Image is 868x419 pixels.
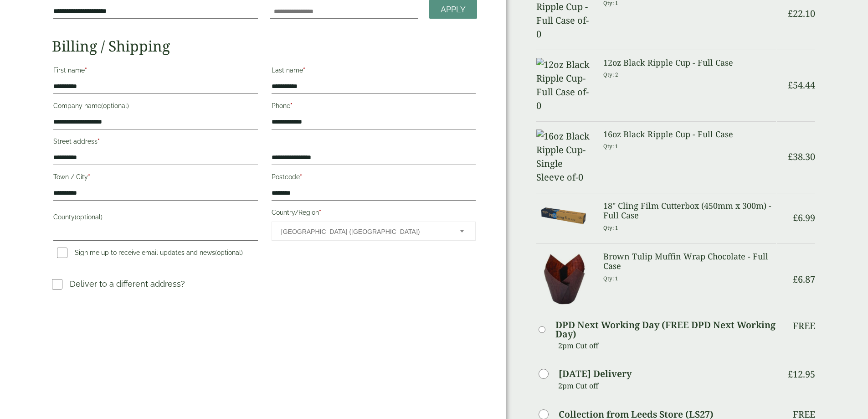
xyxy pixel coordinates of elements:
[793,273,815,285] bdi: 6.87
[558,339,776,352] p: 2pm Cut off
[603,143,618,150] small: Qty: 1
[536,129,592,184] img: 16oz Black Ripple Cup-Single Sleeve of-0
[603,58,776,68] h3: 12oz Black Ripple Cup - Full Case
[53,211,257,226] label: County
[319,209,321,216] abbr: required
[603,129,776,140] h3: 16oz Black Ripple Cup - Full Case
[603,252,776,271] h3: Brown Tulip Muffin Wrap Chocolate - Full Case
[101,102,129,109] span: (optional)
[75,213,103,221] span: (optional)
[272,206,476,222] label: Country/Region
[603,224,618,231] small: Qty: 1
[52,37,477,55] h2: Billing / Shipping
[70,278,185,290] p: Deliver to a different address?
[215,249,243,256] span: (optional)
[793,212,815,224] bdi: 6.99
[441,5,466,15] span: Apply
[788,368,815,380] bdi: 12.95
[85,67,87,74] abbr: required
[53,64,257,79] label: First name
[290,102,293,109] abbr: required
[536,58,592,113] img: 12oz Black Ripple Cup-Full Case of-0
[53,249,247,259] label: Sign me up to receive email updates and news
[53,99,257,115] label: Company name
[57,248,67,258] input: Sign me up to receive email updates and news(optional)
[603,275,618,282] small: Qty: 1
[272,171,476,186] label: Postcode
[603,201,776,221] h3: 18" Cling Film Cutterbox (450mm x 300m) - Full Case
[788,7,815,20] bdi: 22.10
[559,410,714,419] label: Collection from Leeds Store (LS27)
[88,173,90,181] abbr: required
[788,7,793,20] span: £
[281,222,448,241] span: United Kingdom (UK)
[788,150,815,163] bdi: 38.30
[53,135,257,150] label: Street address
[272,99,476,115] label: Phone
[555,321,776,339] label: DPD Next Working Day (FREE DPD Next Working Day)
[793,212,798,224] span: £
[558,379,776,393] p: 2pm Cut off
[98,138,100,145] abbr: required
[559,369,632,378] label: [DATE] Delivery
[303,67,305,74] abbr: required
[53,171,257,186] label: Town / City
[788,368,793,380] span: £
[272,64,476,79] label: Last name
[788,150,793,163] span: £
[603,71,618,78] small: Qty: 2
[788,79,793,91] span: £
[793,273,798,285] span: £
[788,79,815,91] bdi: 54.44
[300,173,302,181] abbr: required
[793,321,815,331] p: Free
[272,222,476,241] span: Country/Region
